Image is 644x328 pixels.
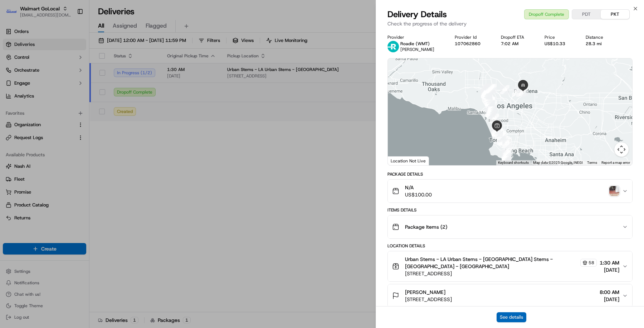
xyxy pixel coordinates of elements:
span: [STREET_ADDRESS] [405,270,597,277]
div: 12 [497,133,506,142]
div: 16 [501,136,510,146]
div: 66 [487,84,497,93]
div: 42 [487,105,496,115]
button: See details [497,312,526,322]
span: [PERSON_NAME] [405,289,445,296]
div: US$10.33 [545,41,574,47]
input: Got a question? Start typing here... [19,46,129,53]
div: Provider Id [455,34,489,40]
span: [PERSON_NAME] [22,130,58,136]
button: PDT [572,10,601,19]
a: 📗Knowledge Base [4,157,58,170]
div: 10 [495,129,504,139]
span: Package Items ( 2 ) [405,223,447,230]
div: 13 [497,135,506,144]
span: 1:30 AM [600,259,619,266]
div: 28.3 mi [586,41,612,47]
button: Map camera controls [614,142,629,157]
div: 47 [486,97,496,106]
div: 7:02 AM [501,41,533,47]
img: Zach Benton [7,123,19,135]
span: • [59,111,62,117]
div: 52 [484,95,493,104]
div: 37 [492,120,501,129]
div: Distance [586,34,612,40]
span: Delivery Details [387,9,447,20]
div: 19 [502,150,511,159]
button: Urban Stems - LA Urban Stems - [GEOGRAPHIC_DATA] Stems - [GEOGRAPHIC_DATA] - [GEOGRAPHIC_DATA]58[... [388,251,632,281]
button: Start new chat [122,70,130,79]
img: 1736555255976-a54dd68f-1ca7-489b-9aae-adbdc363a1c4 [7,68,20,81]
span: [DATE] [600,296,619,303]
div: Location Details [387,243,633,249]
span: API Documentation [68,160,115,167]
div: 48 [486,97,495,106]
div: 📗 [7,161,13,166]
span: Pylon [71,177,87,183]
span: 8:00 AM [600,289,619,296]
span: [PERSON_NAME] [400,47,434,52]
button: See all [111,91,130,100]
button: PKT [601,10,629,19]
a: Terms (opens in new tab) [587,161,597,165]
a: 💻API Documentation [58,157,118,170]
div: Start new chat [32,68,117,75]
span: Knowledge Base [14,160,55,167]
a: Powered byPylon [50,177,87,183]
img: Google [390,156,413,165]
div: 51 [485,96,494,106]
img: roadie-logo-v2.jpg [387,41,399,52]
div: 30 [502,151,511,161]
p: Check the progress of the delivery [387,20,633,27]
span: Map data ©2025 Google, INEGI [533,161,583,165]
p: Roadie (WMT) [400,41,434,47]
div: Past conversations [7,93,48,99]
div: 69 [512,87,521,96]
button: Package Items (2) [388,215,632,238]
div: 61 [482,87,491,96]
button: [PERSON_NAME][STREET_ADDRESS]8:00 AM[DATE] [388,284,632,307]
span: [DATE] [600,266,619,274]
div: 34 [497,131,506,140]
div: Package Details [387,171,633,177]
span: [PERSON_NAME] [22,111,58,117]
span: Urban Stems - LA Urban Stems - [GEOGRAPHIC_DATA] Stems - [GEOGRAPHIC_DATA] - [GEOGRAPHIC_DATA] [405,256,579,270]
div: 33 [502,139,512,148]
a: Report a map error [601,161,630,165]
div: Items Details [387,207,633,213]
div: 50 [485,97,494,106]
div: 65 [485,84,494,93]
div: 14 [498,136,508,146]
span: [STREET_ADDRESS] [405,296,452,303]
div: Price [545,34,574,40]
button: Keyboard shortcuts [498,160,529,165]
div: 18 [503,142,512,152]
button: 107062860 [455,41,480,47]
div: 43 [487,104,496,113]
img: photo_proof_of_delivery image [609,186,619,196]
div: 💻 [60,161,66,166]
div: 40 [486,108,495,117]
div: 63 [483,85,493,94]
p: Welcome 👋 [7,28,130,40]
div: 11 [497,131,506,141]
div: 67 [486,84,495,94]
button: N/AUS$100.00photo_proof_of_delivery image [388,180,632,203]
div: 17 [502,137,512,147]
div: 35 [494,128,503,137]
img: Nash [7,7,21,21]
div: 38 [490,114,499,123]
span: 58 [589,260,594,266]
div: 70 [516,87,526,97]
div: Provider [387,34,443,40]
div: 62 [482,86,492,95]
a: Open this area in Google Maps (opens a new window) [390,156,413,165]
div: Location Not Live [388,156,429,165]
div: 71 [519,87,528,96]
img: Masood Aslam [7,104,19,115]
div: 15 [499,136,508,146]
div: We're available if you need us! [32,75,98,81]
span: [DATE] [63,130,78,136]
div: 32 [503,147,512,156]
